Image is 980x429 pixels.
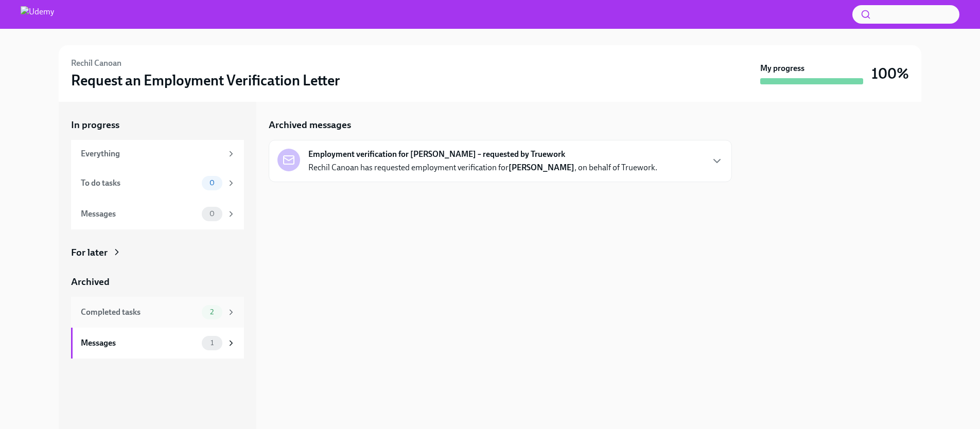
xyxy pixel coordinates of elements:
a: Everything [71,140,244,168]
strong: Employment verification for [PERSON_NAME] – requested by Truework [308,149,565,160]
a: For later [71,246,244,259]
a: To do tasks0 [71,168,244,199]
span: 0 [203,210,221,218]
span: 0 [203,179,221,187]
img: Udemy [21,6,54,23]
h6: Rechil Canoan [71,58,121,69]
div: Messages [81,208,198,220]
a: Completed tasks2 [71,297,244,328]
strong: [PERSON_NAME] [509,163,574,172]
h3: Request an Employment Verification Letter [71,71,340,90]
a: In progress [71,118,244,132]
div: For later [71,246,108,259]
div: To do tasks [81,177,198,189]
a: Messages0 [71,199,244,229]
a: Archived [71,275,244,289]
span: 2 [204,308,220,316]
a: Messages1 [71,328,244,359]
h5: Archived messages [269,118,351,132]
span: 1 [204,339,220,347]
div: Completed tasks [81,307,198,318]
p: Rechil Canoan has requested employment verification for , on behalf of Truework. [308,162,657,173]
strong: My progress [760,63,804,74]
div: Everything [81,148,222,159]
h3: 100% [871,64,909,83]
div: Messages [81,337,198,349]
